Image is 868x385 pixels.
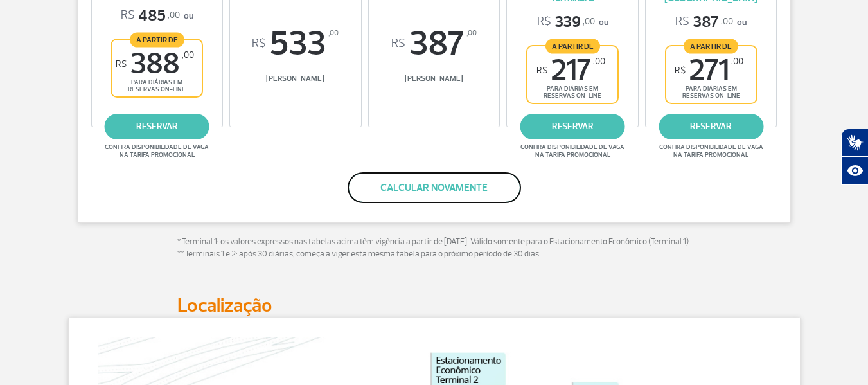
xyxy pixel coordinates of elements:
p: * Terminal 1: os valores expressos nas tabelas acima têm vigência a partir de [DATE]. Válido some... [177,236,691,261]
sup: R$ [391,37,405,51]
sup: ,00 [731,56,743,67]
sup: ,00 [182,49,194,60]
sup: R$ [252,37,266,51]
span: Confira disponibilidade de vaga na tarifa promocional [103,143,211,159]
p: ou [675,12,747,32]
span: Confira disponibilidade de vaga na tarifa promocional [518,143,626,159]
span: [PERSON_NAME] [233,74,358,84]
span: 387 [372,26,497,61]
span: 485 [121,6,180,26]
sup: R$ [675,65,686,76]
span: 533 [233,26,358,61]
span: para diárias em reservas on-line [677,85,745,100]
p: ou [537,12,608,32]
span: 387 [675,12,733,32]
span: 388 [116,49,194,78]
h2: Localização [177,294,691,318]
sup: ,00 [466,26,477,40]
sup: R$ [116,58,127,69]
sup: ,00 [328,26,339,40]
a: reservar [105,114,209,139]
span: 271 [675,56,743,85]
sup: R$ [536,65,547,76]
span: 339 [537,12,595,32]
span: A partir de [684,39,738,53]
div: Plugin de acessibilidade da Hand Talk. [841,129,868,185]
button: Abrir recursos assistivos. [841,157,868,185]
button: Abrir tradutor de língua de sinais. [841,129,868,157]
span: A partir de [130,32,184,47]
span: para diárias em reservas on-line [538,85,607,100]
span: [PERSON_NAME] [372,74,497,84]
button: Calcular novamente [348,172,521,203]
a: reservar [659,114,763,139]
span: para diárias em reservas on-line [123,78,191,93]
span: 217 [536,56,605,85]
a: reservar [520,114,625,139]
p: ou [121,6,193,26]
span: Confira disponibilidade de vaga na tarifa promocional [657,143,765,159]
sup: ,00 [593,56,605,67]
span: A partir de [545,39,600,53]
